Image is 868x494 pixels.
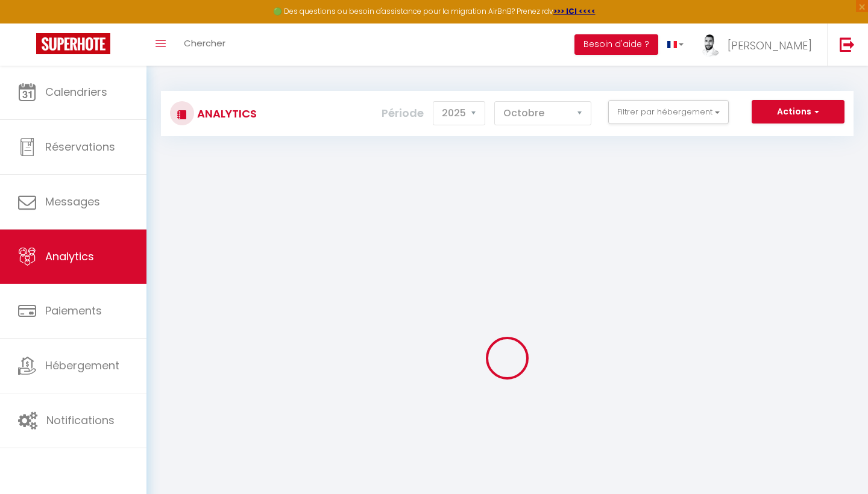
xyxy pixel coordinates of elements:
img: logout [840,37,855,52]
button: Besoin d'aide ? [574,34,658,55]
button: Actions [752,100,844,124]
span: Réservations [45,139,115,154]
span: Messages [45,194,100,209]
span: Calendriers [45,84,107,99]
span: Hébergement [45,358,119,373]
a: Chercher [175,23,234,66]
a: ... [PERSON_NAME] [693,23,827,66]
span: Notifications [46,413,115,428]
span: Chercher [184,37,225,49]
span: Analytics [45,249,94,264]
img: Super Booking [36,33,110,54]
button: Filtrer par hébergement [608,100,729,124]
span: [PERSON_NAME] [728,38,812,53]
label: Période [382,100,424,127]
img: ... [702,34,720,58]
h3: Analytics [194,100,257,127]
span: Paiements [45,303,102,318]
a: >>> ICI <<<< [553,6,596,16]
